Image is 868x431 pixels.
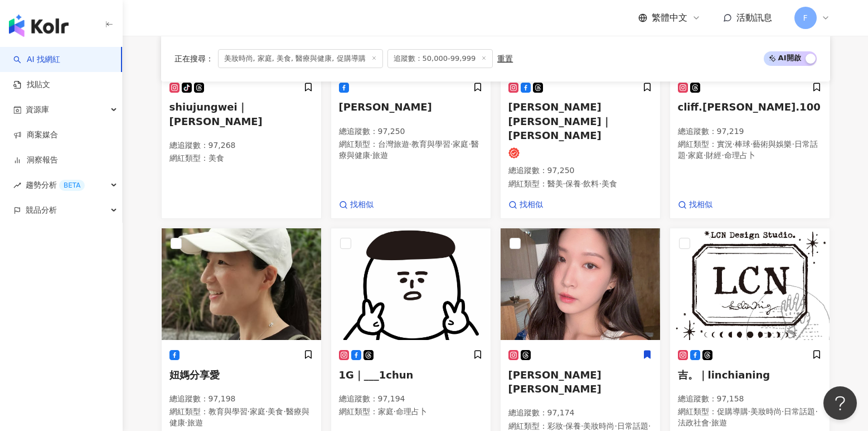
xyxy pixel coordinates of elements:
[792,140,794,149] span: ·
[339,199,374,210] a: 找相似
[581,422,583,430] span: ·
[614,422,617,430] span: ·
[748,407,750,416] span: ·
[565,179,581,188] span: 保養
[678,418,709,427] span: 法政社會
[782,407,784,416] span: ·
[185,418,187,427] span: ·
[721,151,724,160] span: ·
[350,199,374,210] span: 找相似
[169,407,309,427] span: 醫療與健康
[9,15,69,37] img: logo
[13,155,58,166] a: 洞察報告
[339,140,479,160] span: 醫療與健康
[501,228,660,340] img: KOL Avatar
[169,101,263,127] span: shiujungwei｜[PERSON_NAME]
[711,418,727,427] span: 旅遊
[565,422,581,430] span: 保養
[733,140,735,149] span: ·
[396,407,427,416] span: 命理占卜
[174,54,214,63] span: 正在搜尋 ：
[26,97,49,122] span: 資源庫
[468,140,471,149] span: ·
[13,181,21,189] span: rise
[688,151,704,160] span: 家庭
[547,179,563,188] span: 醫美
[508,408,652,419] p: 總追蹤數 ： 97,174
[602,179,617,188] span: 美食
[599,179,601,188] span: ·
[823,386,857,420] iframe: Help Scout Beacon - Open
[736,12,772,23] span: 活動訊息
[706,151,721,160] span: 財經
[169,153,313,164] p: 網紅類型 ：
[750,407,782,416] span: 美妝時尚
[547,422,563,430] span: 彩妝
[678,369,770,381] span: 吉。｜linchianing
[520,199,543,210] span: 找相似
[169,406,313,428] p: 網紅類型 ：
[26,198,57,223] span: 競品分析
[678,139,822,161] p: 網紅類型 ：
[563,179,565,188] span: ·
[678,406,822,428] p: 網紅類型 ：
[678,199,712,210] a: 找相似
[678,394,822,405] p: 總追蹤數 ： 97,158
[753,140,792,149] span: 藝術與娛樂
[162,228,321,340] img: KOL Avatar
[508,369,602,395] span: [PERSON_NAME] [PERSON_NAME]
[581,179,583,188] span: ·
[248,407,250,416] span: ·
[13,130,58,141] a: 商案媒合
[689,199,712,210] span: 找相似
[678,101,821,113] span: cliff.[PERSON_NAME].100
[583,179,599,188] span: 飲料
[717,407,748,416] span: 促購導購
[378,407,394,416] span: 家庭
[750,140,753,149] span: ·
[59,180,85,191] div: BETA
[394,407,396,416] span: ·
[508,101,612,141] span: [PERSON_NAME] [PERSON_NAME]｜[PERSON_NAME]
[370,151,372,160] span: ·
[169,394,313,405] p: 總追蹤數 ： 97,198
[331,228,491,340] img: KOL Avatar
[218,49,383,68] span: 美妝時尚, 家庭, 美食, 醫療與健康, 促購導購
[648,422,651,430] span: ·
[268,407,283,416] span: 美食
[678,140,818,160] span: 日常話題
[409,140,411,149] span: ·
[26,173,85,198] span: 趨勢分析
[13,79,50,90] a: 找貼文
[704,151,706,160] span: ·
[508,199,543,210] a: 找相似
[187,418,203,427] span: 旅遊
[372,151,388,160] span: 旅遊
[784,407,815,416] span: 日常話題
[450,140,453,149] span: ·
[563,422,565,430] span: ·
[208,154,224,162] span: 美食
[339,139,483,161] p: 網紅類型 ：
[339,406,483,418] p: 網紅類型 ：
[717,140,733,149] span: 實況
[339,101,432,113] span: [PERSON_NAME]
[208,407,248,416] span: 教育與學習
[652,12,687,24] span: 繁體中文
[678,126,822,137] p: 總追蹤數 ： 97,219
[724,151,755,160] span: 命理占卜
[670,228,830,340] img: KOL Avatar
[283,407,285,416] span: ·
[453,140,468,149] span: 家庭
[497,54,513,63] div: 重置
[339,126,483,137] p: 總追蹤數 ： 97,250
[617,422,648,430] span: 日常話題
[265,407,268,416] span: ·
[709,418,711,427] span: ·
[169,369,220,381] span: 妞媽分享愛
[378,140,409,149] span: 台灣旅遊
[411,140,450,149] span: 教育與學習
[686,151,688,160] span: ·
[735,140,750,149] span: 棒球
[508,179,652,190] p: 網紅類型 ：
